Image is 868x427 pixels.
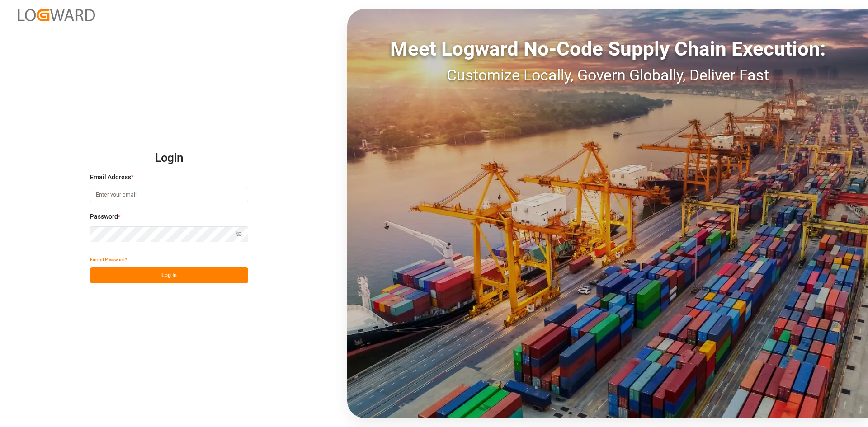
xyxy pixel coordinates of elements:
[18,9,95,21] img: Logward_new_orange.png
[90,212,118,221] span: Password
[90,252,127,267] button: Forgot Password?
[347,34,868,64] div: Meet Logward No-Code Supply Chain Execution:
[347,64,868,87] div: Customize Locally, Govern Globally, Deliver Fast
[90,187,248,202] input: Enter your email
[90,173,131,182] span: Email Address
[90,144,248,173] h2: Login
[90,267,248,283] button: Log In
